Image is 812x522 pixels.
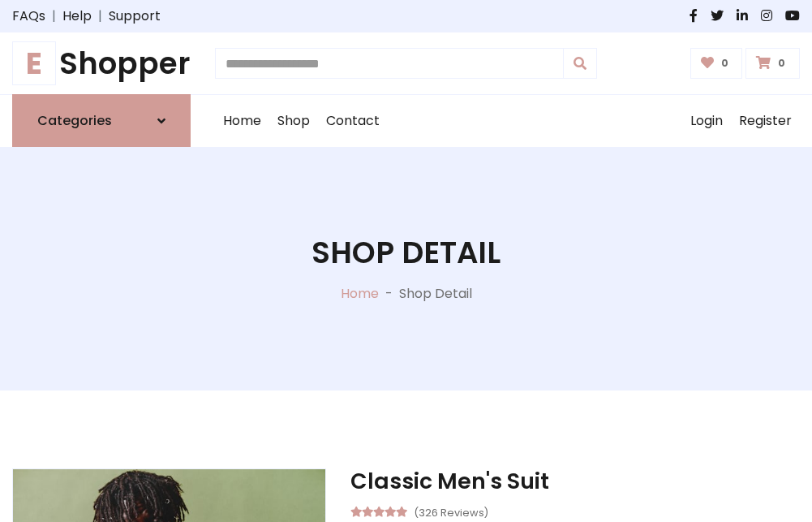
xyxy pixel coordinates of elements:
[745,48,800,79] a: 0
[318,95,388,147] a: Contact
[215,95,269,147] a: Home
[341,284,379,303] a: Home
[682,95,731,147] a: Login
[717,56,733,71] span: 0
[62,6,92,26] a: Help
[12,6,45,26] a: FAQs
[311,235,501,270] h1: Shop Detail
[414,502,488,521] small: (326 Reviews)
[37,113,112,128] h6: Categories
[12,45,191,81] a: EShopper
[12,94,191,147] a: Categories
[350,468,800,494] h3: Classic Men's Suit
[379,284,399,304] p: -
[774,56,789,71] span: 0
[269,95,318,147] a: Shop
[690,48,743,79] a: 0
[399,284,472,304] p: Shop Detail
[45,6,62,26] span: |
[12,41,56,85] span: E
[109,6,161,26] a: Support
[731,95,800,147] a: Register
[92,6,109,26] span: |
[12,45,191,81] h1: Shopper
